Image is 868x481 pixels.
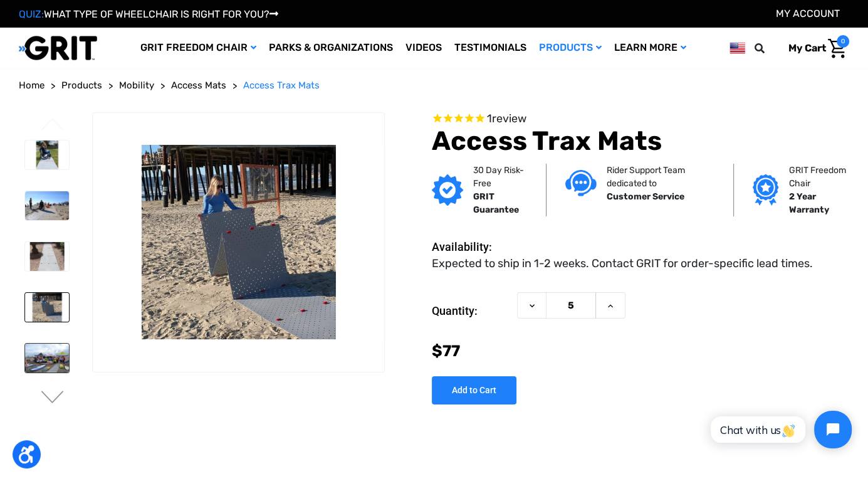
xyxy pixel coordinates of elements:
dt: Availability: [432,238,511,255]
span: $77 [432,342,460,360]
p: GRIT Freedom Chair [788,164,854,190]
a: Products [61,78,102,93]
a: Products [533,28,608,68]
label: Quantity: [432,292,511,330]
span: review [492,112,526,125]
a: Account [776,8,840,19]
a: Access Mats [171,78,226,93]
span: Mobility [119,80,154,91]
a: Mobility [119,78,154,93]
a: Testimonials [448,28,533,68]
p: Rider Support Team dedicated to [607,164,714,190]
a: Videos [399,28,448,68]
span: Products [61,80,102,91]
img: Access Trax Mats [93,145,384,339]
button: Go to slide 6 of 6 [39,118,66,133]
img: Customer service [565,170,597,196]
span: Access Mats [171,80,226,91]
span: My Cart [788,42,826,54]
img: Access Trax Mats [25,293,69,322]
img: Cart [828,39,846,58]
a: Home [19,78,44,93]
strong: GRIT Guarantee [473,191,519,215]
span: Home [19,80,44,91]
img: GRIT Guarantee [432,174,463,206]
a: Access Trax Mats [243,78,320,93]
p: 30 Day Risk-Free [473,164,528,190]
img: GRIT All-Terrain Wheelchair and Mobility Equipment [19,35,97,61]
input: Search [760,35,779,61]
img: Access Trax Mats [25,344,69,373]
span: QUIZ: [19,8,44,20]
h1: Access Trax Mats [432,125,850,157]
nav: Breadcrumb [19,78,849,93]
span: 0 [837,35,849,48]
strong: Customer Service [607,191,684,202]
span: 1 reviews [487,112,526,125]
span: Rated 5.0 out of 5 stars 1 reviews [432,112,850,126]
img: Access Trax Mats [25,242,69,271]
a: Learn More [608,28,693,68]
a: Parks & Organizations [263,28,399,68]
img: Access Trax Mats [25,140,69,169]
a: GRIT Freedom Chair [134,28,263,68]
img: Grit freedom [753,174,778,206]
img: Access Trax Mats [25,191,69,220]
a: Cart with 0 items [779,35,849,61]
iframe: Tidio Chat [697,400,862,459]
a: QUIZ:WHAT TYPE OF WHEELCHAIR IS RIGHT FOR YOU? [19,8,278,20]
strong: 2 Year Warranty [788,191,829,215]
img: us.png [729,40,745,56]
button: Go to slide 2 of 6 [39,391,66,406]
dd: Expected to ship in 1-2 weeks. Contact GRIT for order-specific lead times. [432,255,813,272]
span: Access Trax Mats [243,80,320,91]
input: Add to Cart [432,376,516,404]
